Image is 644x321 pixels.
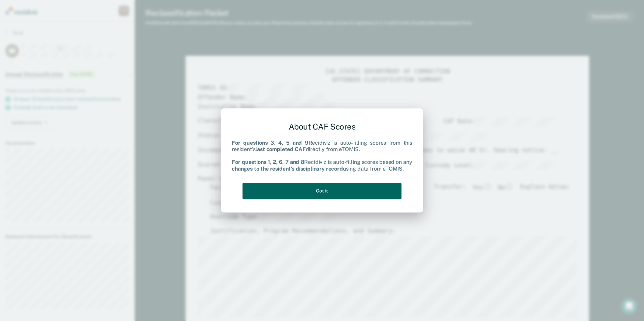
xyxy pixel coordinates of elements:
[232,140,412,172] div: Recidiviz is auto-filling scores from this resident's directly from eTOMIS. Recidiviz is auto-fil...
[243,183,401,199] button: Got it
[255,146,305,152] b: last completed CAF
[232,166,343,172] b: changes to the resident's disciplinary record
[232,140,309,146] b: For questions 3, 4, 5 and 9
[232,116,412,137] div: About CAF Scores
[232,159,304,166] b: For questions 1, 2, 6, 7 and 8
